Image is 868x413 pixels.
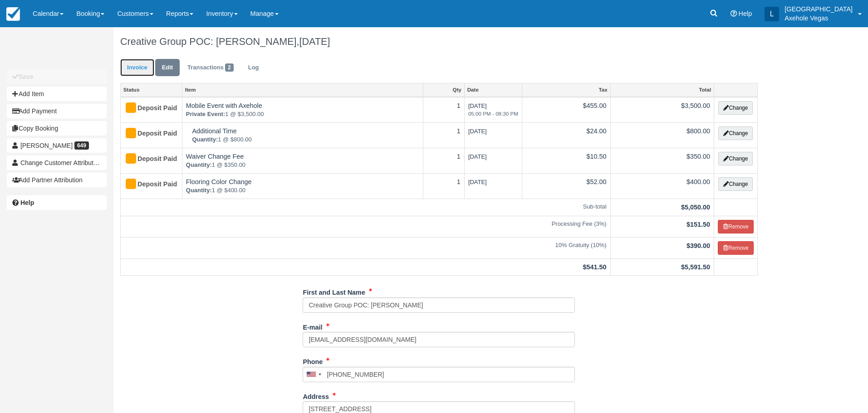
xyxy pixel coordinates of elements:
a: Transactions2 [181,59,240,77]
em: 1 @ $800.00 [192,136,419,144]
button: Add Partner Attribution [7,173,107,187]
td: $3,500.00 [610,97,714,123]
p: Axehole Vegas [785,14,853,23]
a: Status [121,83,182,96]
button: Add Item [7,87,107,101]
div: L [765,7,779,21]
i: Help [731,10,737,17]
div: Deposit Paid [124,101,171,116]
a: Item [182,83,423,96]
p: [GEOGRAPHIC_DATA] [785,5,853,14]
a: Date [465,83,522,96]
em: 10% Gratuity (10%) [124,241,607,250]
button: Change [718,177,753,191]
td: $400.00 [610,173,714,199]
label: E-mail [303,320,322,332]
span: Change Customer Attribution [20,159,102,166]
button: Add Payment [7,104,107,118]
td: $24.00 [522,122,611,148]
span: [DATE] [468,153,487,160]
span: [DATE] [299,36,330,47]
a: Log [241,59,266,77]
strong: Private Event [186,111,225,117]
em: 1 @ $350.00 [186,161,420,170]
span: [PERSON_NAME] [20,142,73,149]
span: 2 [225,63,234,72]
td: 1 [423,148,464,173]
h1: Creative Group POC: [PERSON_NAME], [120,36,758,47]
td: $10.50 [522,148,611,173]
button: Remove [718,241,754,255]
td: Waiver Change Fee [182,148,423,173]
label: Address [303,389,329,402]
button: Change Customer Attribution [7,155,107,170]
button: Copy Booking [7,121,107,136]
b: Help [20,199,34,206]
strong: $5,591.50 [681,263,710,271]
strong: $5,050.00 [681,204,710,211]
div: Deposit Paid [124,152,171,166]
button: Change [718,126,753,140]
td: Mobile Event with Axehole [182,97,423,123]
span: [DATE] [468,102,518,118]
button: Change [718,101,753,115]
strong: $390.00 [687,242,710,249]
em: 1 @ $400.00 [186,186,420,195]
td: $455.00 [522,97,611,123]
span: 649 [74,141,89,150]
a: Qty [423,83,464,96]
a: [PERSON_NAME] 649 [7,138,107,153]
a: Help [7,195,107,210]
strong: $151.50 [687,221,710,228]
span: [DATE] [468,128,487,135]
td: Additional Time [182,122,423,148]
td: $52.00 [522,173,611,199]
em: Sub-total [124,203,607,211]
img: checkfront-main-nav-mini-logo.png [6,7,20,21]
td: 1 [423,173,464,199]
em: 05:00 PM - 08:30 PM [468,110,518,118]
em: Processing Fee (3%) [124,220,607,228]
span: Help [739,10,752,17]
td: Flooring Color Change [182,173,423,199]
div: Deposit Paid [124,177,171,192]
label: Phone [303,354,323,367]
td: $800.00 [610,122,714,148]
strong: Quantity [192,136,218,143]
em: 1 @ $3,500.00 [186,110,420,119]
a: Edit [155,59,180,77]
strong: Quantity [186,187,212,194]
button: Remove [718,220,754,233]
a: Total [611,83,714,96]
td: 1 [423,122,464,148]
a: Invoice [120,59,154,77]
div: United States: +1 [303,367,324,382]
label: First and Last Name [303,285,365,297]
b: Save [19,73,34,80]
a: Tax [522,83,610,96]
strong: $541.50 [583,263,607,271]
div: Deposit Paid [124,126,171,141]
strong: Quantity [186,161,212,168]
span: [DATE] [468,179,487,185]
button: Save [7,69,107,84]
td: $350.00 [610,148,714,173]
td: 1 [423,97,464,123]
button: Change [718,152,753,165]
